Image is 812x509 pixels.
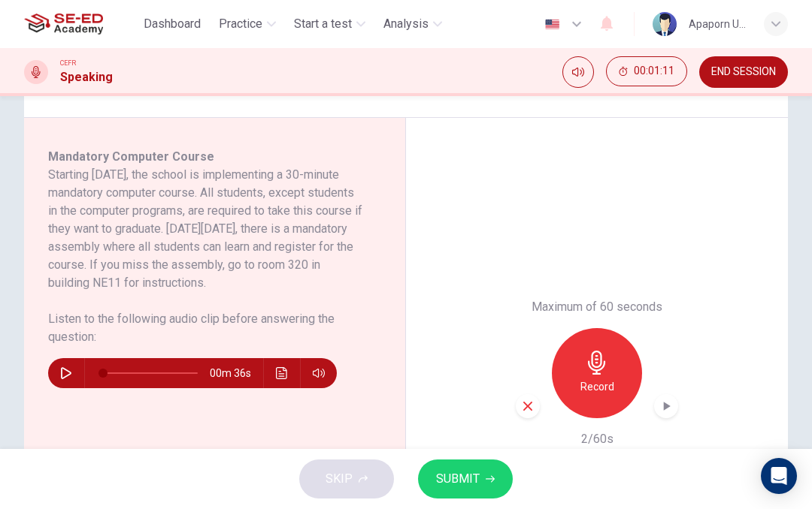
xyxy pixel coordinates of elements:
[219,15,262,33] span: Practice
[48,310,363,346] h6: Listen to the following audio clip before answering the question :
[144,15,201,33] span: Dashboard
[24,9,103,39] img: SE-ED Academy logo
[210,358,263,388] span: 00m 36s
[761,458,797,494] div: Open Intercom Messenger
[288,11,371,38] button: Start a test
[580,378,614,396] h6: Record
[699,56,788,88] button: END SESSION
[436,468,480,489] span: SUBMIT
[213,11,282,38] button: Practice
[60,58,76,68] span: CEFR
[562,56,594,88] div: Mute
[294,15,352,33] span: Start a test
[418,459,513,498] button: SUBMIT
[383,15,429,33] span: Analysis
[606,56,687,86] button: 00:01:11
[24,9,138,39] a: SE-ED Academy logo
[60,68,113,86] h1: Speaking
[377,11,448,38] button: Analysis
[532,298,662,316] h6: Maximum of 60 seconds
[634,65,674,77] span: 00:01:11
[581,430,614,448] h6: 2/60s
[552,328,642,418] button: Record
[653,12,677,36] img: Profile picture
[138,11,207,38] button: Dashboard
[689,15,746,33] div: Apaporn U-khumpan
[270,358,294,388] button: Click to see the audio transcription
[48,149,214,164] span: Mandatory Computer Course
[606,56,687,88] div: Hide
[48,166,363,292] h6: Starting [DATE], the school is implementing a 30-minute mandatory computer course. All students, ...
[711,66,776,78] span: END SESSION
[543,19,562,30] img: en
